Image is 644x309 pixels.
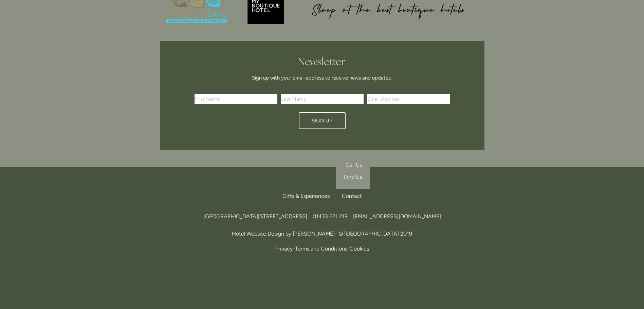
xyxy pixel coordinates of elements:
h2: Newsletter [197,56,447,68]
a: Call Us [336,159,370,171]
a: Gifts & Experiences [282,189,335,204]
a: Cookies [350,245,369,252]
a: Privacy [275,245,293,252]
span: [GEOGRAPHIC_DATA][STREET_ADDRESS] [203,213,307,220]
input: First Name [195,94,277,104]
input: Email Address [367,94,450,104]
a: Hotel Website Design by [PERSON_NAME] [232,230,335,237]
p: - © [GEOGRAPHIC_DATA] 2019 [160,229,484,238]
button: Sign Up [299,112,346,129]
p: - - [160,244,484,253]
a: Terms and Conditions [295,245,347,252]
a: [EMAIL_ADDRESS][DOMAIN_NAME] [353,213,441,220]
span: Gifts & Experiences [282,193,330,199]
span: Find Us [344,174,362,180]
a: Find Us [336,171,370,183]
span: Call Us [346,161,362,168]
input: Last Name [281,94,364,104]
span: 01433 621 219 [313,213,348,220]
p: Sign up with your email address to receive news and updates. [197,74,447,82]
span: Sign Up [312,118,332,124]
div: Contact [336,189,362,204]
